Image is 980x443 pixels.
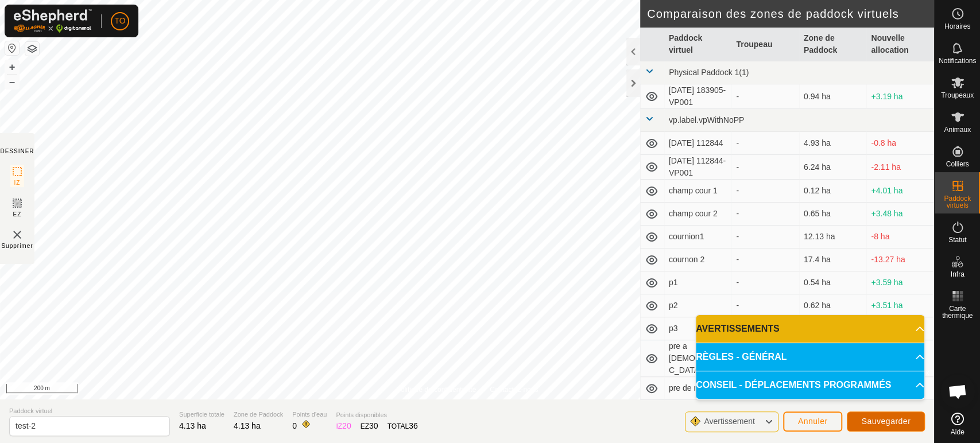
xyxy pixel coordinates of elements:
span: Points disponibles [336,410,417,420]
th: Paddock virtuel [664,28,732,61]
span: Troupeaux [941,92,974,99]
td: 4.93 ha [799,132,867,155]
td: p1 [664,271,732,294]
span: Animaux [944,126,971,133]
span: IZ [14,178,21,187]
td: 12.13 ha [799,226,867,248]
td: -8 ha [866,226,934,248]
td: cournon 2 [664,248,732,271]
td: pre de rohan [664,377,732,400]
div: EZ [361,420,378,432]
img: Logo Gallagher [14,9,92,33]
span: Supprimer [1,242,33,250]
span: 4.13 ha [179,421,206,430]
p-accordion-header: AVERTISSEMENTS [696,315,924,343]
span: CONSEIL - DÉPLACEMENTS PROGRAMMÉS [696,378,891,392]
td: champ cour 2 [664,203,732,226]
td: [DATE] 112844 [664,132,732,155]
td: 17.4 ha [799,248,867,271]
td: [DATE] 183905-VP001 [664,84,732,109]
td: Sommet [664,400,732,423]
div: - [736,161,795,173]
div: - [736,277,795,289]
span: EZ [13,210,22,219]
span: Horaires [944,23,970,30]
span: 30 [369,421,378,430]
td: 0.94 ha [799,84,867,109]
span: Infra [950,271,964,278]
span: AVERTISSEMENTS [696,322,780,336]
th: Nouvelle allocation [866,28,934,61]
span: Superficie totale [179,410,224,419]
div: Open chat [940,374,975,409]
div: - [736,231,795,243]
h2: Comparaison des zones de paddock virtuels [647,7,934,21]
span: 0 [292,421,297,430]
th: Zone de Paddock [799,28,867,61]
button: Couches de carte [25,42,39,56]
td: -2.11 ha [866,155,934,180]
span: Sauvegarder [861,417,911,426]
span: Colliers [946,161,969,168]
span: Physical Paddock 1(1) [669,68,749,77]
td: 0.62 ha [799,294,867,317]
div: - [736,208,795,220]
td: +3.59 ha [866,271,934,294]
span: Paddock virtuel [9,406,170,416]
button: Réinitialiser la carte [5,41,19,55]
div: TOTAL [388,420,418,432]
td: p2 [664,294,732,317]
td: +3.48 ha [866,203,934,226]
p-accordion-header: CONSEIL - DÉPLACEMENTS PROGRAMMÉS [696,371,924,399]
span: Annuler [798,417,828,426]
td: cournion1 [664,226,732,248]
td: +4.01 ha [866,180,934,203]
td: p3 [664,317,732,340]
td: champ cour 1 [664,180,732,203]
span: vp.label.vpWithNoPP [669,115,745,125]
div: - [736,254,795,266]
span: RÈGLES - GÉNÉRAL [696,350,787,364]
td: 0.12 ha [799,180,867,203]
p-accordion-header: RÈGLES - GÉNÉRAL [696,343,924,371]
button: – [5,75,19,89]
a: Aide [935,408,980,440]
th: Troupeau [731,28,799,61]
div: - [736,300,795,312]
button: Sauvegarder [847,411,925,432]
td: 0.65 ha [799,203,867,226]
td: +3.51 ha [866,294,934,317]
span: 20 [342,421,351,430]
a: Contactez-nous [490,384,538,395]
span: Points d'eau [292,410,327,419]
div: - [736,185,795,197]
td: +3.19 ha [866,84,934,109]
div: - [736,91,795,103]
td: pre a [DEMOGRAPHIC_DATA] [664,340,732,377]
div: IZ [336,420,351,432]
span: 4.13 ha [234,421,261,430]
span: 36 [409,421,418,430]
td: 0.54 ha [799,271,867,294]
button: + [5,60,19,74]
span: Statut [948,236,966,243]
span: Carte thermique [938,305,977,319]
td: -0.8 ha [866,132,934,155]
span: Notifications [939,57,976,64]
td: 6.24 ha [799,155,867,180]
button: Annuler [783,411,843,432]
span: Avertissement [704,417,754,426]
span: Paddock virtuels [938,195,977,209]
span: TO [114,15,125,27]
span: Zone de Paddock [234,410,283,419]
td: [DATE] 112844-VP001 [664,155,732,180]
img: Paddock virtuel [10,228,24,242]
div: - [736,137,795,149]
span: Aide [950,429,964,436]
td: -13.27 ha [866,248,934,271]
a: Politique de confidentialité [396,384,476,395]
